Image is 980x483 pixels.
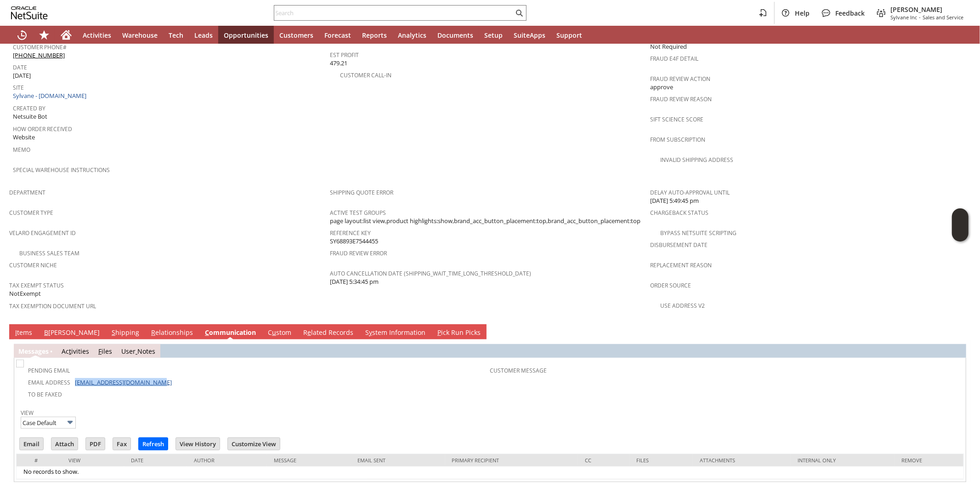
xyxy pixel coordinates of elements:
a: Customers [274,26,319,44]
a: System Information [363,328,428,338]
a: Warehouse [117,26,163,44]
a: Customer Phone# [13,43,67,51]
a: Active Test Groups [330,209,386,217]
a: Delay Auto-Approval Until [650,189,730,196]
span: [PERSON_NAME] [890,5,963,14]
input: View History [176,438,220,450]
span: Help [795,9,810,17]
div: # [23,457,55,464]
svg: Home [61,29,72,40]
a: [EMAIL_ADDRESS][DOMAIN_NAME] [75,378,172,386]
a: Special Warehouse Instructions [13,166,110,174]
a: Items [13,328,34,338]
a: B[PERSON_NAME] [42,328,102,338]
span: y [369,328,372,337]
a: Reports [357,26,392,44]
span: Support [556,31,582,40]
span: Tech [169,31,183,40]
svg: Search [514,7,525,18]
input: Search [274,7,514,18]
a: Custom [266,328,294,338]
a: Fraud Review Reason [650,95,712,103]
a: How Order Received [13,125,72,133]
input: Refresh [139,438,168,450]
a: Messages [18,347,49,356]
a: Order Source [650,282,691,289]
a: Customer Call-in [340,71,391,79]
a: Communication [203,328,258,338]
span: Activities [83,31,111,40]
a: Setup [479,26,508,44]
a: Use Address V2 [660,302,705,310]
span: Customers [279,31,313,40]
div: View [68,457,117,464]
a: Est Profit [330,51,359,59]
a: Analytics [392,26,432,44]
a: Sylvane - [DOMAIN_NAME] [13,92,89,100]
span: [DATE] 5:49:45 pm [650,196,699,205]
a: Related Records [301,328,356,338]
a: Email Address [28,379,70,386]
a: [PHONE_NUMBER] [13,51,65,59]
span: F [98,347,102,356]
img: More Options [65,417,75,428]
a: Recent Records [11,26,33,44]
a: Tax Exempt Status [9,282,64,289]
div: Primary Recipient [452,457,572,464]
input: Fax [113,438,130,450]
td: No records to show. [17,466,963,479]
a: Velaro Engagement ID [9,229,76,237]
a: Customer Message [490,367,547,374]
a: Fraud Review Action [650,75,710,83]
a: Customer Niche [9,261,57,269]
span: [DATE] [13,71,31,80]
span: page layout:list view,product highlights:show,brand_acc_button_placement:top,brand_acc_button_pla... [330,217,641,225]
a: Pending Email [28,367,70,374]
a: Activities [77,26,117,44]
span: Setup [484,31,503,40]
a: Replacement reason [650,261,712,269]
a: Home [55,26,77,44]
a: Files [98,347,112,356]
a: View [21,409,34,417]
a: Date [13,63,27,71]
a: Tech [163,26,189,44]
a: Customer Type [9,209,53,217]
a: From Subscription [650,136,705,144]
div: Internal Only [798,457,888,464]
span: e [307,328,311,337]
span: 479.21 [330,59,347,68]
a: Pick Run Picks [435,328,483,338]
img: Unchecked [16,360,24,368]
a: SuiteApps [508,26,551,44]
a: Fraud E4F Detail [650,55,698,63]
a: Shipping [109,328,142,338]
svg: logo [11,6,48,19]
a: Department [9,189,45,196]
div: Attachments [700,457,784,464]
a: To Be Faxed [28,391,62,398]
iframe: Click here to launch Oracle Guided Learning Help Panel [952,208,969,241]
a: Sift Science Score [650,115,703,123]
a: Documents [432,26,479,44]
input: Customize View [228,438,280,450]
div: Date [131,457,181,464]
span: SuiteApps [514,31,545,40]
a: Business Sales Team [19,249,79,257]
span: Feedback [835,9,865,17]
svg: Recent Records [17,29,28,40]
span: SY68893E7544455 [330,237,378,246]
a: Chargeback Status [650,209,708,217]
span: Reports [362,31,387,40]
span: Opportunities [224,31,268,40]
span: S [112,328,115,337]
div: Files [636,457,686,464]
a: Support [551,26,588,44]
a: Invalid Shipping Address [660,156,733,164]
a: Relationships [149,328,195,338]
svg: Shortcuts [39,29,50,40]
span: - [919,14,921,21]
span: R [151,328,155,337]
div: Message [274,457,344,464]
a: Activities [62,347,89,356]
